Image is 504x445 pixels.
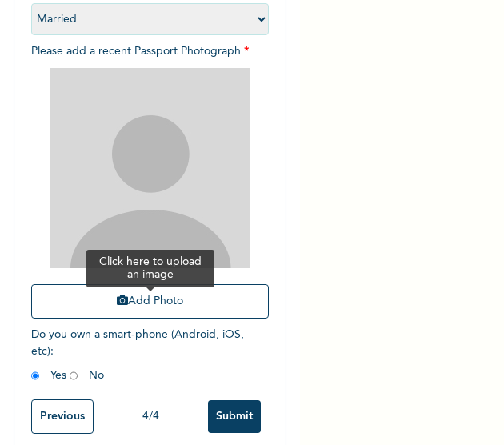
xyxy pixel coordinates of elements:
[94,408,209,425] div: 4 / 4
[208,400,261,433] input: Submit
[31,46,270,327] span: Please add a recent Passport Photograph
[31,329,244,381] span: Do you own a smart-phone (Android, iOS, etc) : Yes No
[31,284,270,319] button: Add Photo
[50,68,250,268] img: Crop
[31,399,94,434] input: Previous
